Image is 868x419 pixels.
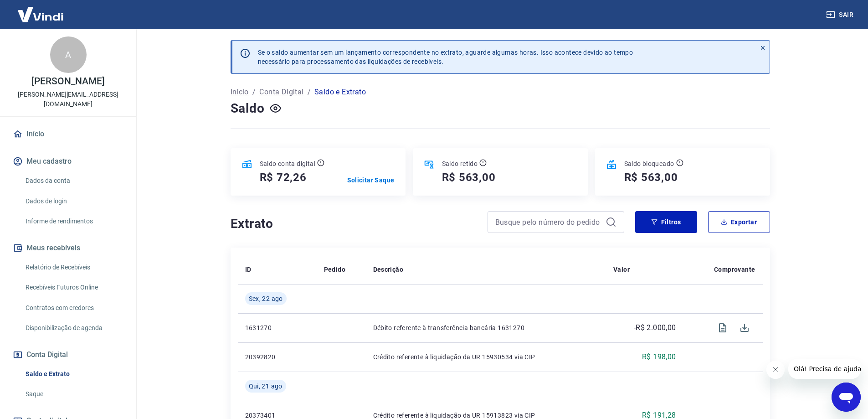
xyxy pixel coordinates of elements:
[832,383,861,412] iframe: Botão para abrir a janela de mensagens
[231,215,477,233] h4: Extrato
[314,87,366,98] p: Saldo e Extrato
[824,6,857,23] button: Sair
[442,159,478,168] p: Saldo retido
[708,211,770,233] button: Exportar
[324,265,345,274] p: Pedido
[347,176,395,185] a: Solicitar Saque
[50,36,87,73] div: A
[260,159,316,168] p: Saldo conta digital
[634,322,676,333] p: -R$ 2.000,00
[11,238,125,258] button: Meus recebíveis
[22,278,125,297] a: Recebíveis Futuros Online
[22,212,125,231] a: Informe de rendimentos
[734,317,755,339] span: Download
[11,0,70,28] img: Vindi
[642,352,676,362] p: R$ 198,00
[308,87,311,98] p: /
[766,361,785,379] iframe: Fechar mensagem
[259,87,303,98] a: Conta Digital
[22,171,125,190] a: Dados da conta
[635,211,697,233] button: Filtros
[373,265,404,274] p: Descrição
[249,294,283,303] span: Sex, 22 ago
[373,352,599,362] p: Crédito referente à liquidação da UR 15930534 via CIP
[788,359,861,379] iframe: Mensagem da empresa
[22,365,125,383] a: Saldo e Extrato
[31,77,104,86] p: [PERSON_NAME]
[714,265,755,274] p: Comprovante
[245,352,309,362] p: 20392820
[624,170,678,185] h5: R$ 563,00
[624,159,674,168] p: Saldo bloqueado
[22,258,125,277] a: Relatório de Recebíveis
[11,345,125,365] button: Conta Digital
[231,99,265,118] h4: Saldo
[252,87,256,98] p: /
[22,319,125,337] a: Disponibilização de agenda
[249,382,282,391] span: Qui, 21 ago
[245,265,252,274] p: ID
[260,170,307,185] h5: R$ 72,26
[258,48,633,66] p: Se o saldo aumentar sem um lançamento correspondente no extrato, aguarde algumas horas. Isso acon...
[22,385,125,403] a: Saque
[495,215,602,229] input: Busque pelo número do pedido
[613,265,630,274] p: Valor
[11,124,125,144] a: Início
[373,323,599,332] p: Débito referente à transferência bancária 1631270
[7,90,129,109] p: [PERSON_NAME][EMAIL_ADDRESS][DOMAIN_NAME]
[245,323,309,332] p: 1631270
[11,151,125,171] button: Meu cadastro
[712,317,734,339] span: Visualizar
[231,87,249,98] a: Início
[22,299,125,317] a: Contratos com credores
[442,170,496,185] h5: R$ 563,00
[22,192,125,211] a: Dados de login
[5,6,77,14] span: Olá! Precisa de ajuda?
